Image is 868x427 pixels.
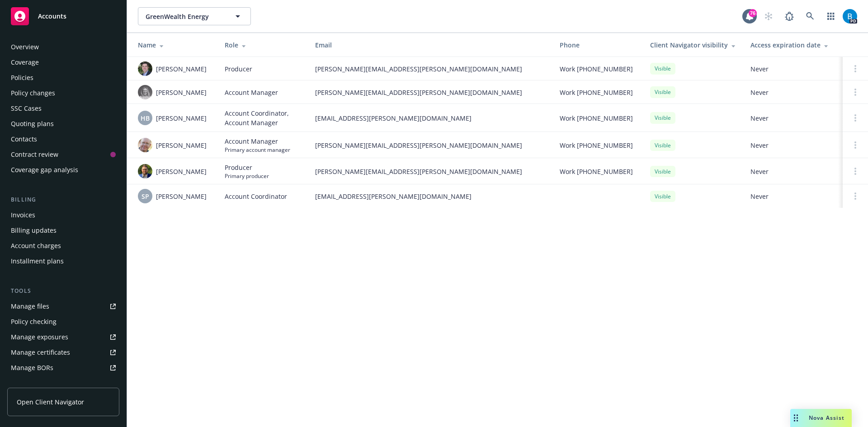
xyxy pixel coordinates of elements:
[750,64,835,74] span: Never
[7,330,119,344] a: Manage exposures
[11,361,53,375] div: Manage BORs
[11,132,37,146] div: Contacts
[7,86,119,100] a: Policy changes
[225,108,301,127] span: Account Coordinator, Account Manager
[7,117,119,131] a: Quoting plans
[7,55,119,70] a: Coverage
[11,55,39,70] div: Coverage
[750,113,835,123] span: Never
[315,141,545,150] span: [PERSON_NAME][EMAIL_ADDRESS][PERSON_NAME][DOMAIN_NAME]
[17,397,84,407] span: Open Client Navigator
[11,299,49,314] div: Manage files
[225,163,269,172] span: Producer
[7,101,119,116] a: SSC Cases
[560,64,633,74] span: Work [PHONE_NUMBER]
[7,376,119,390] a: Summary of insurance
[822,7,840,25] a: Switch app
[7,70,119,85] a: Policies
[225,88,278,97] span: Account Manager
[11,117,54,131] div: Quoting plans
[11,163,78,177] div: Coverage gap analysis
[650,63,675,74] div: Visible
[750,88,835,97] span: Never
[11,208,35,222] div: Invoices
[156,64,207,74] span: [PERSON_NAME]
[7,4,119,29] a: Accounts
[7,239,119,253] a: Account charges
[315,40,545,50] div: Email
[7,286,119,296] div: Tools
[11,147,58,162] div: Contract review
[749,9,757,17] div: 76
[750,40,835,50] div: Access expiration date
[11,314,57,329] div: Policy checking
[138,85,152,99] img: photo
[7,163,119,177] a: Coverage gap analysis
[11,70,33,85] div: Policies
[650,40,736,50] div: Client Navigator visibility
[650,166,675,177] div: Visible
[11,223,57,238] div: Billing updates
[138,164,152,178] img: photo
[315,192,545,201] span: [EMAIL_ADDRESS][PERSON_NAME][DOMAIN_NAME]
[7,132,119,146] a: Contacts
[7,314,119,329] a: Policy checking
[560,88,633,97] span: Work [PHONE_NUMBER]
[225,64,252,74] span: Producer
[141,113,150,123] span: HB
[7,208,119,222] a: Invoices
[843,9,857,23] img: photo
[138,7,251,25] button: GreenWealth Energy
[7,345,119,360] a: Manage certificates
[315,113,545,123] span: [EMAIL_ADDRESS][PERSON_NAME][DOMAIN_NAME]
[138,40,210,50] div: Name
[156,167,207,176] span: [PERSON_NAME]
[650,112,675,123] div: Visible
[801,7,819,25] a: Search
[750,167,835,176] span: Never
[560,167,633,176] span: Work [PHONE_NUMBER]
[11,376,80,390] div: Summary of insurance
[11,345,70,360] div: Manage certificates
[11,239,61,253] div: Account charges
[7,254,119,268] a: Installment plans
[750,141,835,150] span: Never
[315,167,545,176] span: [PERSON_NAME][EMAIL_ADDRESS][PERSON_NAME][DOMAIN_NAME]
[225,40,301,50] div: Role
[560,113,633,123] span: Work [PHONE_NUMBER]
[38,13,66,20] span: Accounts
[780,7,798,25] a: Report a Bug
[650,86,675,98] div: Visible
[315,64,545,74] span: [PERSON_NAME][EMAIL_ADDRESS][PERSON_NAME][DOMAIN_NAME]
[7,147,119,162] a: Contract review
[11,40,39,54] div: Overview
[650,140,675,151] div: Visible
[7,223,119,238] a: Billing updates
[11,254,64,268] div: Installment plans
[759,7,778,25] a: Start snowing
[225,146,290,154] span: Primary account manager
[7,40,119,54] a: Overview
[156,192,207,201] span: [PERSON_NAME]
[156,113,207,123] span: [PERSON_NAME]
[11,101,42,116] div: SSC Cases
[790,409,802,427] div: Drag to move
[225,192,287,201] span: Account Coordinator
[138,138,152,152] img: photo
[146,12,224,21] span: GreenWealth Energy
[7,299,119,314] a: Manage files
[156,88,207,97] span: [PERSON_NAME]
[560,141,633,150] span: Work [PHONE_NUMBER]
[11,330,68,344] div: Manage exposures
[138,61,152,76] img: photo
[315,88,545,97] span: [PERSON_NAME][EMAIL_ADDRESS][PERSON_NAME][DOMAIN_NAME]
[7,361,119,375] a: Manage BORs
[225,136,290,146] span: Account Manager
[225,172,269,180] span: Primary producer
[809,414,844,422] span: Nova Assist
[11,86,55,100] div: Policy changes
[560,40,636,50] div: Phone
[156,141,207,150] span: [PERSON_NAME]
[790,409,852,427] button: Nova Assist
